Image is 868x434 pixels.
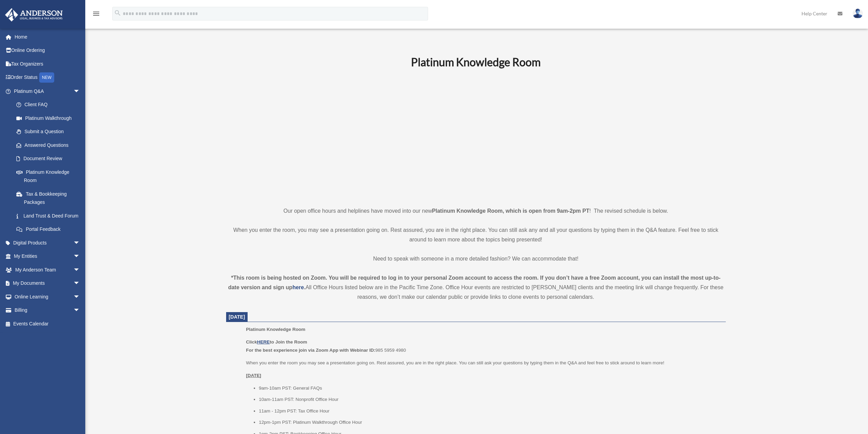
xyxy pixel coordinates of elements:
span: arrow_drop_down [73,277,87,291]
a: Tax & Bookkeeping Packages [10,187,90,209]
a: Portal Feedback [10,223,90,236]
a: Platinum Q&Aarrow_drop_down [5,84,90,98]
img: User Pic [853,9,863,18]
a: Events Calendar [5,317,90,331]
span: arrow_drop_down [73,263,87,277]
a: Submit a Question [10,125,90,139]
a: here [292,284,304,290]
a: Home [5,30,90,44]
b: Click to Join the Room [246,339,307,345]
a: Document Review [10,152,90,166]
a: Platinum Walkthrough [10,111,90,125]
p: When you enter the room, you may see a presentation going on. Rest assured, you are in the right ... [226,225,726,244]
iframe: 231110_Toby_KnowledgeRoom [373,78,578,194]
img: Anderson Advisors Platinum Portal [3,8,65,22]
u: [DATE] [246,373,261,378]
b: Platinum Knowledge Room [411,55,541,69]
p: 985 5959 4980 [246,338,721,354]
a: My Entitiesarrow_drop_down [5,250,90,263]
a: Billingarrow_drop_down [5,304,90,317]
span: [DATE] [229,314,245,320]
span: Platinum Knowledge Room [246,327,305,332]
a: HERE [257,339,269,345]
div: All Office Hours listed below are in the Pacific Time Zone. Office Hour events are restricted to ... [226,273,726,302]
span: arrow_drop_down [73,236,87,250]
i: search [114,9,121,17]
span: arrow_drop_down [73,304,87,318]
i: menu [92,10,100,18]
li: 10am-11am PST: Nonprofit Office Hour [259,395,721,404]
li: 12pm-1pm PST: Platinum Walkthrough Office Hour [259,418,721,426]
div: NEW [39,72,54,83]
a: menu [92,12,100,18]
p: Our open office hours and helplines have moved into our new ! The revised schedule is below. [226,206,726,216]
li: 9am-10am PST: General FAQs [259,384,721,392]
a: Online Learningarrow_drop_down [5,290,90,304]
b: For the best experience join via Zoom App with Webinar ID: [246,348,375,353]
span: arrow_drop_down [73,84,87,98]
a: Order StatusNEW [5,71,90,85]
strong: Platinum Knowledge Room, which is open from 9am-2pm PT [432,208,589,214]
span: arrow_drop_down [73,290,87,304]
a: My Anderson Teamarrow_drop_down [5,263,90,277]
strong: *This room is being hosted on Zoom. You will be required to log in to your personal Zoom account ... [228,275,721,290]
a: Tax Organizers [5,57,90,71]
p: Need to speak with someone in a more detailed fashion? We can accommodate that! [226,254,726,264]
span: arrow_drop_down [73,250,87,264]
li: 11am - 12pm PST: Tax Office Hour [259,407,721,415]
p: When you enter the room you may see a presentation going on. Rest assured, you are in the right p... [246,359,721,367]
a: Client FAQ [10,98,90,112]
strong: . [304,284,305,290]
a: Online Ordering [5,44,90,57]
a: Land Trust & Deed Forum [10,209,90,223]
a: Answered Questions [10,138,90,152]
a: My Documentsarrow_drop_down [5,277,90,290]
a: Digital Productsarrow_drop_down [5,236,90,250]
a: Platinum Knowledge Room [10,165,87,187]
